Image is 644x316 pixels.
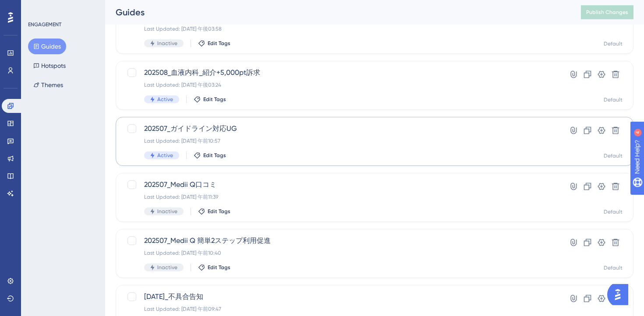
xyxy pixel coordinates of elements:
span: Inactive [157,40,177,47]
button: Themes [28,77,68,93]
button: Publish Changes [581,5,633,19]
span: 202507_ガイドライン対応UG [144,123,535,134]
span: Inactive [157,208,177,215]
div: Default [604,208,623,215]
button: Edit Tags [194,96,226,103]
div: Last Updated: [DATE] 午前09:47 [144,305,535,312]
span: Edit Tags [203,96,226,103]
span: Active [157,152,173,159]
span: Need Help? [21,2,55,13]
button: Edit Tags [198,40,230,47]
div: Guides [116,6,559,18]
div: Default [604,40,623,47]
span: [DATE]_不具合告知 [144,291,535,302]
div: Last Updated: [DATE] 午後03:24 [144,81,535,88]
div: Default [604,96,623,103]
div: Last Updated: [DATE] 午前10:40 [144,249,535,256]
button: Guides [28,39,66,54]
span: Edit Tags [208,40,230,47]
button: Edit Tags [198,208,230,215]
button: Edit Tags [194,152,226,159]
span: 202507_Medii Q 簡単2ステップ利用促進 [144,235,535,246]
span: 202507_Medii Q口コミ [144,179,535,190]
span: Inactive [157,264,177,271]
span: Publish Changes [586,9,628,16]
div: Default [604,152,623,159]
span: Active [157,96,173,103]
button: Hotspots [28,58,71,74]
div: Last Updated: [DATE] 午前10:57 [144,137,535,144]
div: Default [604,264,623,271]
div: Last Updated: [DATE] 午後03:58 [144,25,535,32]
iframe: UserGuiding AI Assistant Launcher [607,281,633,308]
button: Edit Tags [198,264,230,271]
span: Edit Tags [208,208,230,215]
span: Edit Tags [203,152,226,159]
span: Edit Tags [208,264,230,271]
div: ENGAGEMENT [28,21,61,28]
div: 4 [61,4,64,11]
div: Last Updated: [DATE] 午前11:39 [144,193,535,200]
span: 202508_血液内科_紹介+5,000pt訴求 [144,67,535,78]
